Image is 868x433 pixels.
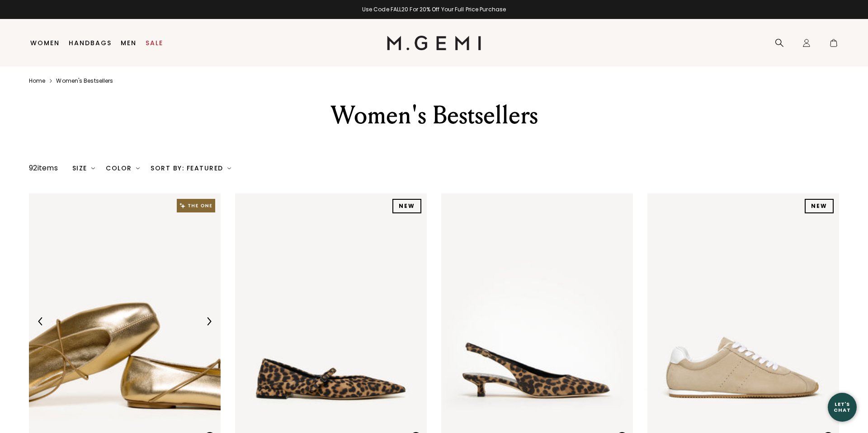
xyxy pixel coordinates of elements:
[805,199,834,213] div: NEW
[91,166,95,170] img: chevron-down.svg
[106,165,140,172] div: Color
[387,36,481,50] img: M.Gemi
[37,317,45,325] img: Previous Arrow
[29,77,45,85] a: Home
[29,163,58,174] div: 92 items
[56,77,113,85] a: Women's bestsellers
[136,166,140,170] img: chevron-down.svg
[72,165,95,172] div: Size
[69,39,112,47] a: Handbags
[392,199,421,213] div: NEW
[146,39,163,47] a: Sale
[151,165,231,172] div: Sort By: Featured
[277,99,591,132] div: Women's Bestsellers
[30,39,60,47] a: Women
[828,401,857,413] div: Let's Chat
[205,317,213,325] img: Next Arrow
[177,199,215,212] img: The One tag
[121,39,137,47] a: Men
[227,166,231,170] img: chevron-down.svg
